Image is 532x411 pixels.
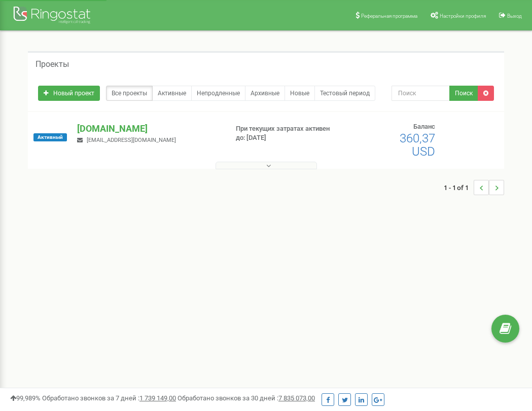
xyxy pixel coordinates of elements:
[236,124,338,143] p: При текущих затратах активен до: [DATE]
[139,394,176,402] u: 1 739 149,00
[178,394,315,402] span: Обработано звонков за 30 дней :
[278,394,315,402] u: 7 835 073,00
[314,86,375,101] a: Тестовый период
[152,86,192,101] a: Активные
[507,13,522,19] span: Выход
[285,86,315,101] a: Новые
[440,13,486,19] span: Настройки профиля
[42,394,176,402] span: Обработано звонков за 7 дней :
[77,122,219,135] p: [DOMAIN_NAME]
[106,86,153,101] a: Все проекты
[392,86,450,101] input: Поиск
[444,180,474,195] span: 1 - 1 of 1
[38,86,100,101] a: Новый проект
[10,394,41,402] span: 99,989%
[413,123,435,130] span: Баланс
[361,13,417,19] span: Реферальная программа
[444,170,504,205] nav: ...
[400,131,435,159] span: 360,37 USD
[87,137,176,143] span: [EMAIL_ADDRESS][DOMAIN_NAME]
[449,86,478,101] button: Поиск
[36,60,69,69] h5: Проекты
[191,86,245,101] a: Непродленные
[33,133,67,141] span: Активный
[245,86,285,101] a: Архивные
